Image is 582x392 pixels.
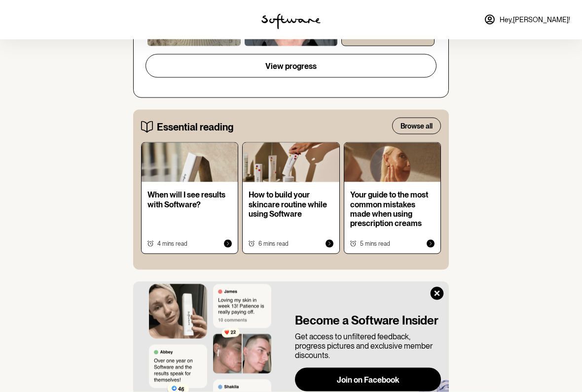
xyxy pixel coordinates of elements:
[295,332,441,360] p: Get access to unfiltered feedback, progress pictures and exclusive member discounts.
[295,314,441,328] h4: Become a Software Insider
[145,54,436,78] button: View progress
[500,16,570,24] span: Hey, [PERSON_NAME] !
[147,190,232,209] p: When will I see results with Software?
[400,122,433,131] span: Browse all
[258,240,289,247] span: 6 mins read
[157,121,233,133] h5: Essential reading
[249,190,333,219] p: How to build your skincare routine while using Software
[261,14,321,30] img: software logo
[295,368,441,392] button: Join on Facebook
[337,375,400,385] span: Join on Facebook
[265,62,317,71] span: View progress
[392,118,441,134] button: Browse all
[478,8,576,32] a: Hey,[PERSON_NAME]!
[157,240,187,247] span: 4 mins read
[350,190,435,228] p: Your guide to the most common mistakes made when using prescription creams
[360,240,390,247] span: 5 mins read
